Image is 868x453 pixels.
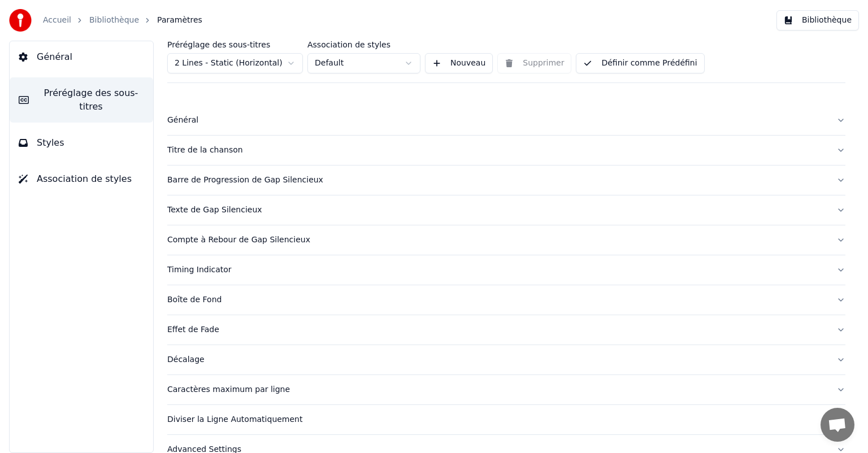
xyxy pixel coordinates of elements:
[43,15,71,26] a: Accueil
[37,136,64,150] span: Styles
[167,294,827,306] div: Boîte de Fond
[37,50,72,64] span: Général
[10,77,153,123] button: Préréglage des sous-titres
[167,285,845,315] button: Boîte de Fond
[167,315,845,345] button: Effet de Fade
[167,225,845,255] button: Compte à Rebour de Gap Silencieux
[167,375,845,404] button: Caractères maximum par ligne
[167,324,827,336] div: Effet de Fade
[167,145,827,156] div: Titre de la chanson
[776,10,859,31] button: Bibliothèque
[425,53,493,73] button: Nouveau
[10,127,153,159] button: Styles
[10,163,153,195] button: Association de styles
[167,405,845,434] button: Diviser la Ligne Automatiquement
[167,204,827,216] div: Texte de Gap Silencieux
[167,384,827,395] div: Caractères maximum par ligne
[167,175,827,186] div: Barre de Progression de Gap Silencieux
[167,195,845,225] button: Texte de Gap Silencieux
[167,165,845,195] button: Barre de Progression de Gap Silencieux
[167,345,845,374] button: Décalage
[167,106,845,135] button: Général
[307,41,420,49] label: Association de styles
[9,9,32,32] img: youka
[43,15,202,26] nav: breadcrumb
[38,86,144,114] span: Préréglage des sous-titres
[167,255,845,285] button: Timing Indicator
[167,136,845,165] button: Titre de la chanson
[157,15,202,26] span: Paramètres
[89,15,139,26] a: Bibliothèque
[167,115,827,126] div: Général
[167,354,827,365] div: Décalage
[576,53,704,73] button: Définir comme Prédéfini
[167,41,303,49] label: Préréglage des sous-titres
[167,264,827,276] div: Timing Indicator
[821,408,854,442] a: Ouvrir le chat
[167,414,827,425] div: Diviser la Ligne Automatiquement
[167,234,827,246] div: Compte à Rebour de Gap Silencieux
[10,41,153,73] button: Général
[37,172,132,186] span: Association de styles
